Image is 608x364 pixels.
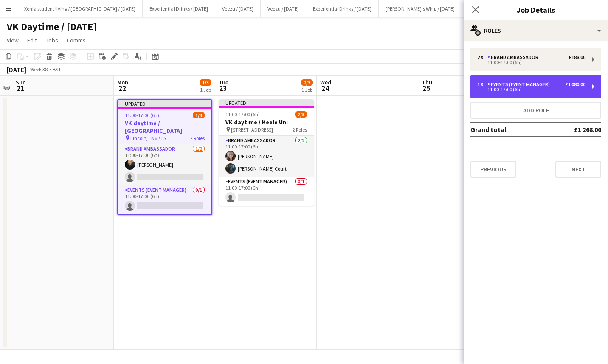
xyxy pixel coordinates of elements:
[231,126,273,133] span: [STREET_ADDRESS]
[193,112,205,118] span: 1/3
[477,81,487,87] div: 1 x
[569,54,585,60] div: £188.00
[565,81,585,87] div: £1 080.00
[118,119,211,134] h3: VK daytime / [GEOGRAPHIC_DATA]
[28,66,49,73] span: Week 38
[143,0,215,17] button: Experiential Drinks / [DATE]
[306,0,379,17] button: Experiential Drinks / [DATE]
[462,0,520,17] button: VK Daytime / [DATE]
[379,0,462,17] button: [PERSON_NAME]'s Whip / [DATE]
[422,78,432,86] span: Thu
[219,99,314,206] app-job-card: Updated11:00-17:00 (6h)2/3VK daytime / Keele Uni [STREET_ADDRESS]2 RolesBrand Ambassador2/211:00-...
[118,100,211,107] div: Updated
[215,0,261,17] button: Veezu / [DATE]
[487,54,542,60] div: Brand Ambassador
[464,4,608,15] h3: Job Details
[219,78,228,86] span: Tue
[477,60,585,64] div: 11:00-17:00 (6h)
[17,0,143,17] button: Xenia student living / [GEOGRAPHIC_DATA] / [DATE]
[27,36,37,44] span: Edit
[320,78,331,86] span: Wed
[117,78,128,86] span: Mon
[125,112,159,118] span: 11:00-17:00 (6h)
[225,111,260,118] span: 11:00-17:00 (6h)
[420,83,432,93] span: 25
[219,177,314,206] app-card-role: Events (Event Manager)0/111:00-17:00 (6h)
[295,111,307,118] span: 2/3
[200,87,211,93] div: 1 Job
[67,36,86,44] span: Comms
[7,65,26,74] div: [DATE]
[7,36,19,44] span: View
[219,118,314,126] h3: VK daytime / Keele Uni
[219,99,314,106] div: Updated
[3,35,22,46] a: View
[548,123,601,136] td: £1 268.00
[217,83,228,93] span: 23
[555,161,601,178] button: Next
[118,185,211,214] app-card-role: Events (Event Manager)0/111:00-17:00 (6h)
[261,0,306,17] button: Veezu / [DATE]
[16,78,26,86] span: Sun
[470,123,548,136] td: Grand total
[24,35,40,46] a: Edit
[293,126,307,133] span: 2 Roles
[117,99,212,215] app-job-card: Updated11:00-17:00 (6h)1/3VK daytime / [GEOGRAPHIC_DATA] Lincoln, LN6 7TS2 RolesBrand Ambassador1...
[477,87,585,92] div: 11:00-17:00 (6h)
[45,36,58,44] span: Jobs
[319,83,331,93] span: 24
[470,102,601,119] button: Add role
[130,135,166,141] span: Lincoln, LN6 7TS
[42,35,62,46] a: Jobs
[14,83,26,93] span: 21
[464,20,608,41] div: Roles
[190,135,205,141] span: 2 Roles
[477,54,487,60] div: 2 x
[470,161,516,178] button: Previous
[200,79,211,86] span: 1/3
[118,144,211,185] app-card-role: Brand Ambassador1/211:00-17:00 (6h)[PERSON_NAME]
[53,66,61,73] div: BST
[116,83,128,93] span: 22
[219,136,314,177] app-card-role: Brand Ambassador2/211:00-17:00 (6h)[PERSON_NAME][PERSON_NAME] Court
[7,20,97,33] h1: VK Daytime / [DATE]
[301,87,312,93] div: 1 Job
[301,79,313,86] span: 2/3
[487,81,553,87] div: Events (Event Manager)
[63,35,89,46] a: Comms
